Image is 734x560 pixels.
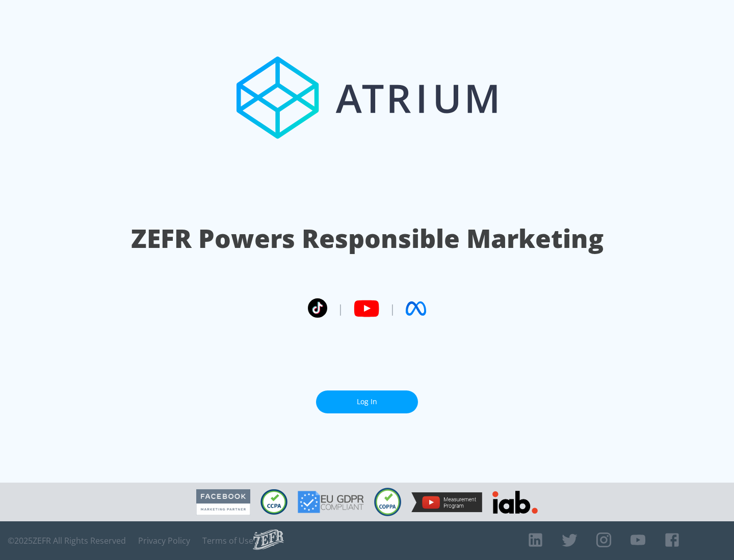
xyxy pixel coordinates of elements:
img: GDPR Compliant [298,491,364,513]
img: Facebook Marketing Partner [196,489,250,515]
img: YouTube Measurement Program [411,492,482,512]
a: Log In [316,390,418,413]
img: IAB [492,491,538,514]
span: | [389,301,396,316]
span: | [337,301,344,316]
a: Terms of Use [202,536,253,546]
h1: ZEFR Powers Responsible Marketing [131,221,604,256]
img: CCPA Compliant [260,489,287,515]
img: COPPA Compliant [374,488,401,516]
span: © 2025 ZEFR All Rights Reserved [8,536,126,546]
a: Privacy Policy [138,536,190,546]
